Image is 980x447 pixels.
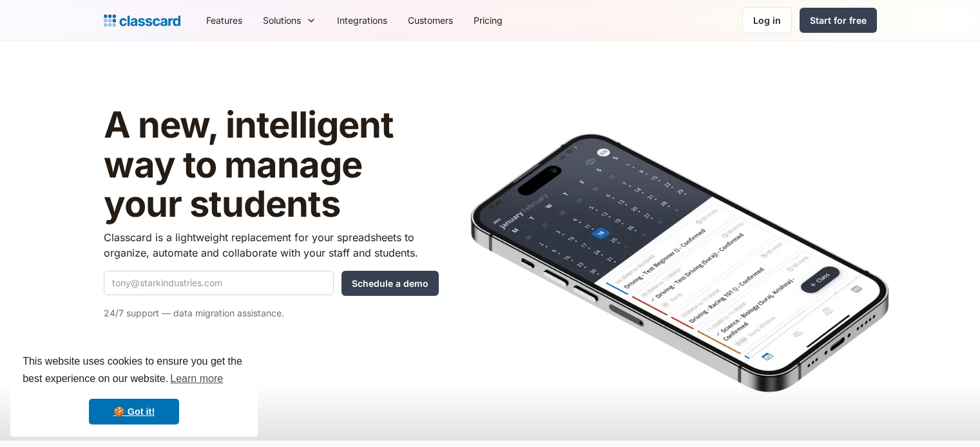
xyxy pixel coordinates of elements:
input: Schedule a demo [341,271,439,296]
input: tony@starkindustries.com [104,271,334,295]
a: Start for free [800,8,877,33]
a: Pricing [463,6,513,35]
div: Log in [753,14,781,27]
div: Solutions [263,14,301,27]
a: learn more about cookies [168,369,225,388]
h1: A new, intelligent way to manage your students [104,105,439,224]
a: Logo [104,12,180,30]
a: dismiss cookie message [89,399,179,424]
a: Customers [398,6,463,35]
div: Start for free [810,14,867,27]
p: 24/7 support — data migration assistance. [104,306,439,321]
p: Classcard is a lightweight replacement for your spreadsheets to organize, automate and collaborat... [104,230,439,260]
span: This website uses cookies to ensure you get the best experience on our website. [23,354,245,388]
a: Features [196,6,253,35]
a: Log in [742,7,792,33]
div: cookieconsent [10,342,258,437]
a: Integrations [327,6,398,35]
form: Quick Demo Form [104,271,439,296]
div: Solutions [253,6,327,35]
